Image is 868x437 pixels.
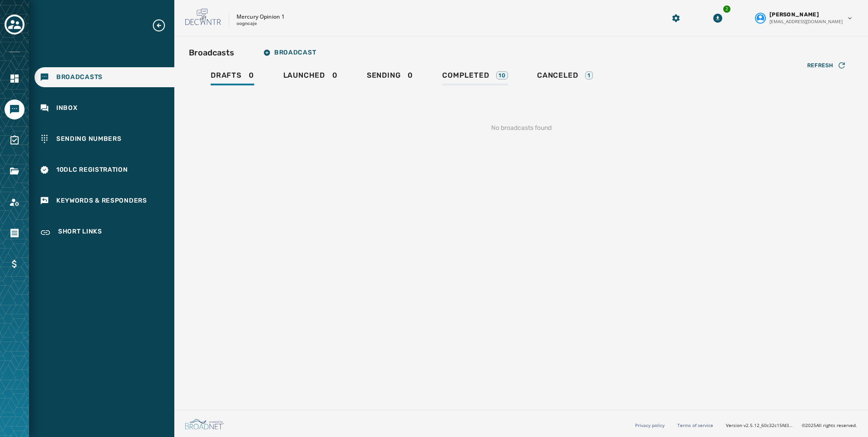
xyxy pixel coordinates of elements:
[5,223,25,243] a: Navigate to Orders
[769,18,843,25] span: [EMAIL_ADDRESS][DOMAIN_NAME]
[189,46,234,59] h2: Broadcasts
[152,18,173,33] button: Expand sub nav menu
[360,66,420,87] a: Sending0
[189,109,853,147] div: No broadcasts found
[35,129,174,149] a: Navigate to Sending Numbers
[722,5,731,14] div: 2
[5,130,25,150] a: Navigate to Surveys
[203,66,261,87] a: Drafts0
[211,71,254,85] div: 0
[367,71,413,85] div: 0
[56,134,122,144] span: Sending Numbers
[635,422,665,428] a: Privacy policy
[367,71,401,80] span: Sending
[677,422,713,428] a: Terms of service
[744,422,794,429] span: v2.5.12_60c32c15fd37978ea97d18c88c1d5e69e1bdb78b
[263,49,316,56] span: Broadcast
[5,161,25,181] a: Navigate to Files
[668,10,684,26] button: Manage global settings
[56,73,103,82] span: Broadcasts
[710,10,726,26] button: Download Menu
[769,11,819,18] span: [PERSON_NAME]
[35,160,174,180] a: Navigate to 10DLC Registration
[802,422,857,428] span: © 2025 All rights reserved.
[5,99,25,119] a: Navigate to Messaging
[283,71,338,85] div: 0
[726,422,794,429] span: Version
[283,71,325,80] span: Launched
[237,13,285,20] p: Mercury Opinion 1
[435,66,515,87] a: Completed10
[56,196,147,205] span: Keywords & Responders
[237,20,257,27] p: oogncaje
[5,192,25,212] a: Navigate to Account
[256,44,323,62] button: Broadcast
[35,191,174,211] a: Navigate to Keywords & Responders
[530,66,600,87] a: Canceled1
[5,254,25,274] a: Navigate to Billing
[35,98,174,118] a: Navigate to Inbox
[585,71,593,79] div: 1
[800,58,853,73] button: Refresh
[5,69,25,89] a: Navigate to Home
[496,71,508,79] div: 10
[276,66,345,87] a: Launched0
[442,71,489,80] span: Completed
[807,62,833,69] span: Refresh
[5,15,25,35] button: Toggle account select drawer
[35,222,174,243] a: Navigate to Short Links
[35,67,174,87] a: Navigate to Broadcasts
[58,227,102,238] span: Short Links
[56,104,78,113] span: Inbox
[56,165,128,174] span: 10DLC Registration
[751,7,857,29] button: User settings
[211,71,242,80] span: Drafts
[537,71,578,80] span: Canceled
